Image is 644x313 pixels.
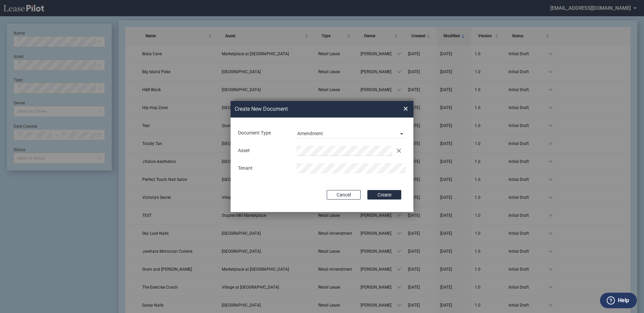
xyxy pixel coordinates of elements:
[403,104,408,114] span: ×
[297,128,406,138] md-select: Document Type: Amendment
[234,147,293,154] div: Asset
[327,190,361,200] button: Cancel
[297,131,323,136] div: Amendment
[235,105,379,113] h2: Create New Document
[231,101,413,212] md-dialog: Create New ...
[234,165,293,172] div: Tenant
[618,296,629,305] label: Help
[234,130,293,137] div: Document Type
[367,190,401,200] button: Create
